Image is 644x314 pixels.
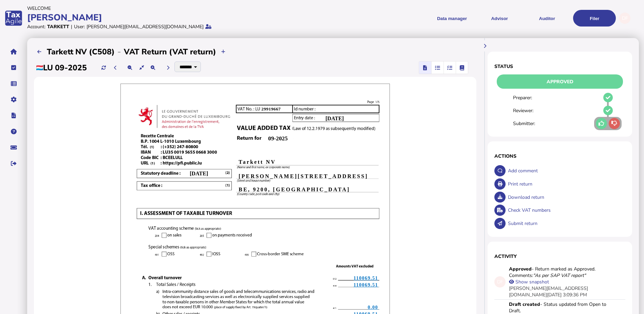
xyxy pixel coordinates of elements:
[205,24,211,29] i: Protected by 2-step verification
[125,62,136,73] button: Make the return view smaller
[163,62,174,73] button: Next period
[478,10,521,27] button: Shows a dropdown of VAT Advisor options
[514,279,561,285] div: Show snapshot
[6,156,21,171] button: Sign out
[98,62,109,73] button: Refresh data for current period
[419,62,431,74] mat-button-toggle: Return view
[261,106,281,111] b: 29919667
[506,217,625,230] div: Submit return
[325,116,344,121] b: [DATE]
[36,65,43,70] img: lu.png
[11,84,17,84] i: Data manager
[494,276,506,287] div: DF
[431,10,473,27] button: Shows a dropdown of Data manager options
[506,177,625,191] div: Print return
[354,282,378,287] u: 110069.51
[124,47,216,57] h2: VAT Return (VAT return)
[497,74,623,89] div: Approved
[190,171,208,176] b: [DATE]
[456,62,468,74] mat-button-toggle: Ledger
[494,63,625,70] h1: Status
[619,13,630,24] div: Profile settings
[509,266,595,272] div: - Return marked as Approved.
[443,62,456,74] mat-button-toggle: Reconcilliation view by tax code
[573,10,616,27] button: Filer
[218,46,229,57] button: Upload transactions
[6,140,21,155] button: Raise a support ticket
[494,253,625,260] h1: Activity
[506,164,625,177] div: Add comment
[147,62,158,73] button: Make the return view larger
[494,218,506,229] button: Submit return.
[431,62,443,74] mat-button-toggle: Reconcilliation view by document
[509,272,586,279] div: Comments:
[27,12,320,23] div: [PERSON_NAME]
[513,120,548,127] div: Submitter:
[268,135,288,142] b: 09-2025
[494,153,625,159] h1: Actions
[354,276,378,281] u: 110069.51
[239,159,276,165] b: Tarkett NV
[479,40,491,52] button: Hide
[494,178,506,190] button: Open printable view of return.
[533,272,586,279] i: "As per SAP VAT report"
[526,10,568,27] button: Auditor
[71,23,72,30] div: |
[87,23,204,30] div: [PERSON_NAME][EMAIL_ADDRESS][DOMAIN_NAME]
[34,46,45,57] button: Filing calendar - month view
[6,60,21,75] button: Tasks
[509,285,588,298] app-user-presentation: [PERSON_NAME][EMAIL_ADDRESS][DOMAIN_NAME]
[368,305,378,310] span: 0.00
[509,279,514,284] button: View filing snapshot at this version
[239,187,350,192] b: BE, 9200, [GEOGRAPHIC_DATA]
[596,118,607,129] button: Close filing
[239,173,368,179] b: [PERSON_NAME][STREET_ADDRESS]
[494,205,506,216] button: Check VAT numbers on return.
[136,62,147,73] button: Reset the return view
[27,5,320,12] div: Welcome
[47,47,115,57] h2: Tarkett NV (C508)
[74,23,85,30] div: User:
[6,108,21,123] button: Developer hub links
[494,74,625,89] div: Return status - Actions are restricted to nominated users
[6,45,21,59] button: Home
[323,10,616,27] menu: navigate products
[47,23,69,30] div: Tarkett
[509,266,532,272] strong: Approved
[494,192,506,203] button: Download return
[506,204,625,217] div: Check VAT numbers
[513,94,548,101] div: Preparer:
[110,62,121,73] button: Previous period
[509,301,540,308] strong: Draft created
[494,165,506,176] button: Make a comment in the activity log.
[509,285,611,298] div: [DATE] 3:09:36 PM
[6,124,21,139] button: Help pages
[6,76,21,91] button: Data manager
[27,23,45,30] div: Account:
[506,191,625,204] div: Download return
[115,46,124,57] div: -
[609,118,620,129] button: Change required
[509,301,611,314] div: - Status updated from Open to Draft.
[36,63,87,73] h2: LU 09-2025
[6,92,21,107] button: Manage settings
[513,107,548,114] div: Reviewer:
